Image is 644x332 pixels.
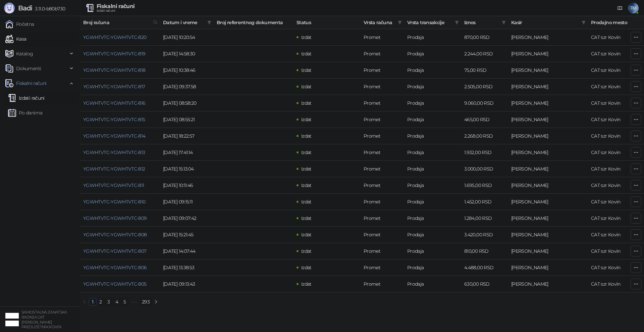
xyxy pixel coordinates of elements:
[80,16,160,29] th: Broj računa
[508,62,588,79] td: Tatjana Micovic
[462,95,508,111] td: 9.060,00 RSD
[462,62,508,79] td: 75,00 RSD
[628,3,639,13] span: TM
[301,149,312,155] span: Izdat
[80,62,160,79] td: YGWHTVTC-YGWHTVTC-818
[129,298,140,306] span: •••
[508,95,588,111] td: Tatjana Micovic
[508,79,588,95] td: Tatjana Micovic
[500,17,507,28] span: filter
[361,46,405,62] td: Promet
[462,144,508,161] td: 1.932,00 RSD
[83,265,147,271] a: YGWHTVTC-YGWHTVTC-806
[301,34,312,40] span: Izdat
[462,227,508,243] td: 3.420,00 RSD
[455,20,459,25] span: filter
[405,29,462,46] td: Prodaja
[502,20,506,25] span: filter
[16,62,41,75] span: Dokumenti
[462,111,508,128] td: 465,00 RSD
[160,194,214,210] td: [DATE] 09:15:11
[206,17,213,28] span: filter
[214,16,294,29] th: Broj referentnog dokumenta
[21,310,67,329] small: SAMOSTALNA ZANATSKA RADNJA CAT [PERSON_NAME] PREDUZETNIK KOVIN
[462,194,508,210] td: 1.452,00 RSD
[462,46,508,62] td: 2.244,00 RSD
[405,62,462,79] td: Prodaja
[301,116,312,123] span: Izdat
[508,227,588,243] td: Tatjana Micovic
[97,4,135,9] div: Fiskalni računi
[97,298,105,306] li: 2
[160,79,214,95] td: [DATE] 09:37:58
[405,227,462,243] td: Prodaja
[508,46,588,62] td: Tatjana Micovic
[361,95,405,111] td: Promet
[160,128,214,144] td: [DATE] 18:22:57
[140,298,152,306] li: 293
[80,29,160,46] td: YGWHTVTC-YGWHTVTC-820
[80,227,160,243] td: YGWHTVTC-YGWHTVTC-808
[361,161,405,177] td: Promet
[462,161,508,177] td: 3.000,00 RSD
[160,276,214,292] td: [DATE] 09:13:43
[80,276,160,292] td: YGWHTVTC-YGWHTVTC-805
[407,19,452,26] span: Vrsta transakcije
[301,133,312,139] span: Izdat
[129,298,140,306] li: Sledećih 5 Strana
[405,95,462,111] td: Prodaja
[83,133,146,139] a: YGWHTVTC-YGWHTVTC-814
[5,32,26,46] a: Kasa
[83,182,144,188] a: YGWHTVTC-YGWHTVTC-811
[361,276,405,292] td: Promet
[83,232,147,238] a: YGWHTVTC-YGWHTVTC-808
[301,215,312,221] span: Izdat
[453,17,460,28] span: filter
[80,111,160,128] td: YGWHTVTC-YGWHTVTC-815
[582,20,586,25] span: filter
[160,46,214,62] td: [DATE] 14:58:30
[361,79,405,95] td: Promet
[8,91,45,105] a: Izdati računi
[364,19,395,26] span: Vrsta računa
[80,161,160,177] td: YGWHTVTC-YGWHTVTC-812
[361,128,405,144] td: Promet
[508,243,588,259] td: Tatjana Micovic
[160,259,214,276] td: [DATE] 13:38:53
[508,29,588,46] td: Tatjana Micovic
[361,29,405,46] td: Promet
[89,298,96,305] a: 1
[80,177,160,194] td: YGWHTVTC-YGWHTVTC-811
[462,276,508,292] td: 630,00 RSD
[301,248,312,254] span: Izdat
[508,111,588,128] td: Tatjana Micovic
[508,194,588,210] td: Tatjana Micovic
[361,227,405,243] td: Promet
[83,281,147,287] a: YGWHTVTC-YGWHTVTC-805
[16,77,46,90] span: Fiskalni računi
[83,149,145,155] a: YGWHTVTC-YGWHTVTC-813
[614,3,625,13] a: Dokumentacija
[80,298,89,306] li: Prethodna strana
[80,144,160,161] td: YGWHTVTC-YGWHTVTC-813
[508,161,588,177] td: Tatjana Micovic
[152,298,160,306] li: Sledeća strana
[462,210,508,227] td: 1.284,00 RSD
[83,248,147,254] a: YGWHTVTC-YGWHTVTC-807
[508,259,588,276] td: Tatjana Micovic
[160,62,214,79] td: [DATE] 10:38:46
[160,111,214,128] td: [DATE] 08:55:21
[121,298,128,305] a: 5
[580,17,587,28] span: filter
[462,259,508,276] td: 4.488,00 RSD
[83,19,150,26] span: Broj računa
[511,19,579,26] span: Kasir
[83,100,146,106] a: YGWHTVTC-YGWHTVTC-816
[83,166,145,172] a: YGWHTVTC-YGWHTVTC-812
[301,100,312,106] span: Izdat
[462,79,508,95] td: 2.505,00 RSD
[462,29,508,46] td: 870,00 RSD
[4,3,15,13] img: Logo
[140,298,152,305] a: 293
[80,128,160,144] td: YGWHTVTC-YGWHTVTC-814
